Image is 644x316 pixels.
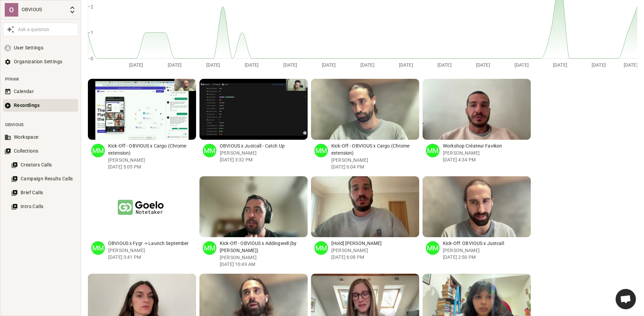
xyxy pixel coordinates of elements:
[10,186,78,199] button: Brief Calls
[314,144,328,157] div: MM
[91,144,105,157] div: MM
[616,289,636,309] div: Ouvrir le chat
[331,247,419,261] p: [PERSON_NAME] [DATE] 6:08 PM
[203,241,216,255] div: MM
[220,254,308,268] p: [PERSON_NAME] [DATE] 10:49 AM
[592,62,606,67] tspan: [DATE]
[426,241,439,255] div: MM
[91,55,93,61] tspan: 0
[443,247,531,261] p: [PERSON_NAME] [DATE] 2:50 PM
[3,99,78,112] button: Recordings
[108,247,196,261] p: [PERSON_NAME] [DATE] 3:41 PM
[108,142,196,157] p: Kick-Off - OBVIOUS x Cargo (Chrome extension)
[283,62,297,67] tspan: [DATE]
[3,145,78,157] button: Collections
[10,173,78,185] button: Campaign Results Calls
[168,62,182,67] tspan: [DATE]
[91,4,93,9] tspan: 2
[245,62,259,67] tspan: [DATE]
[553,62,567,67] tspan: [DATE]
[22,6,66,13] p: OBVIOUS
[10,200,78,213] button: Intro Calls
[3,131,78,143] button: Workspace
[515,62,529,67] tspan: [DATE]
[423,79,531,166] button: MMWorkshop Créateur Favikon [PERSON_NAME][DATE] 4:34 PM
[311,176,419,270] a: MM[Hold] [PERSON_NAME] [PERSON_NAME][DATE] 6:08 PM
[331,240,419,247] p: [Hold] [PERSON_NAME]
[3,73,78,85] li: Private
[443,240,531,247] p: Kick-Off: OBVIOUS x Justcall
[3,42,78,54] button: User Settings
[443,142,531,150] p: Workshop Créateur Favikon
[88,176,196,270] a: MMOBVIOUS x Fygr -> Launch September [PERSON_NAME][DATE] 3:41 PM
[91,30,93,35] tspan: 1
[5,3,18,17] div: O
[5,24,16,35] button: Awesile Icon
[331,142,419,157] p: Kick-Off - OBVIOUS x Cargo (Chrome extension)
[10,159,78,171] button: Creators Calls
[88,79,196,173] button: MMKick-Off - OBVIOUS x Cargo (Chrome extension) [PERSON_NAME][DATE] 5:05 PM
[311,176,419,263] button: MM[Hold] [PERSON_NAME] [PERSON_NAME][DATE] 6:08 PM
[91,241,105,255] div: MM
[108,240,196,247] p: OBVIOUS x Fygr -> Launch September
[203,144,216,157] div: MM
[426,144,439,157] div: MM
[322,62,336,67] tspan: [DATE]
[423,176,531,263] button: MMKick-Off: OBVIOUS x Justcall [PERSON_NAME][DATE] 2:50 PM
[3,118,78,131] li: OBVIOUS
[360,62,375,67] tspan: [DATE]
[331,157,419,170] p: [PERSON_NAME] [DATE] 6:04 PM
[129,62,143,67] tspan: [DATE]
[206,62,220,67] tspan: [DATE]
[443,150,531,163] p: [PERSON_NAME] [DATE] 4:34 PM
[314,241,328,255] div: MM
[220,150,308,163] p: [PERSON_NAME] [DATE] 3:32 PM
[88,176,196,263] button: MMOBVIOUS x Fygr -> Launch September [PERSON_NAME][DATE] 3:41 PM
[437,62,452,67] tspan: [DATE]
[3,55,78,68] button: Organization Settings
[423,176,531,270] a: MMKick-Off: OBVIOUS x Justcall [PERSON_NAME][DATE] 2:50 PM
[476,62,490,67] tspan: [DATE]
[199,79,308,173] a: MMOBVIOUS x Justcall - Catch Up [PERSON_NAME][DATE] 3:32 PM
[3,85,78,98] button: Calendar
[399,62,413,67] tspan: [DATE]
[199,176,308,270] button: MMKick-Off - OBVIOUS x Addingwell (by [PERSON_NAME]) [PERSON_NAME][DATE] 10:49 AM
[624,62,638,67] tspan: [DATE]
[199,79,308,166] button: MMOBVIOUS x Justcall - Catch Up [PERSON_NAME][DATE] 3:32 PM
[16,26,76,33] div: Ask a question
[108,157,196,170] p: [PERSON_NAME] [DATE] 5:05 PM
[220,240,308,254] p: Kick-Off - OBVIOUS x Addingwell (by [PERSON_NAME])
[311,79,419,173] button: MMKick-Off - OBVIOUS x Cargo (Chrome extension) [PERSON_NAME][DATE] 6:04 PM
[220,142,308,150] p: OBVIOUS x Justcall - Catch Up
[423,79,531,173] a: MMWorkshop Créateur Favikon [PERSON_NAME][DATE] 4:34 PM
